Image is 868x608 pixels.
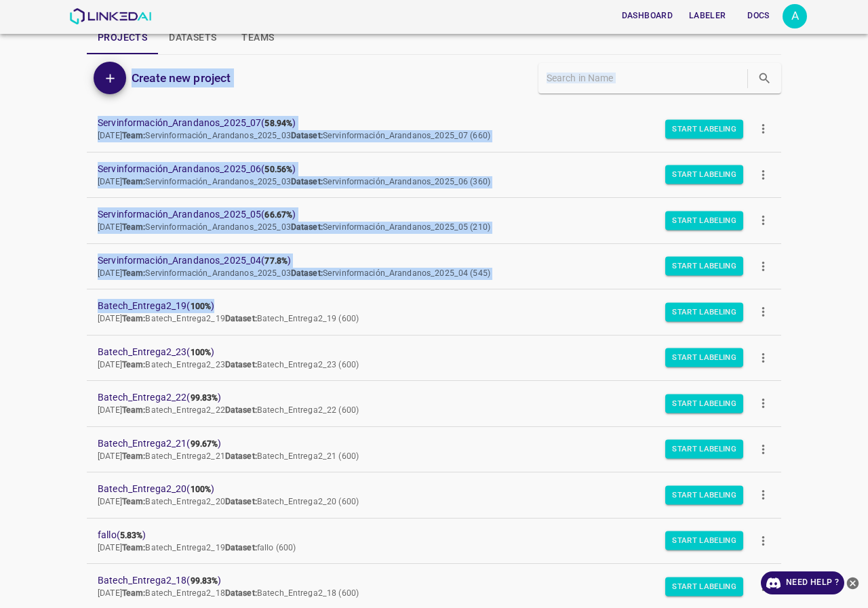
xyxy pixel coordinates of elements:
b: 99.67% [191,439,218,449]
span: [DATE] Batech_Entrega2_22 Batech_Entrega2_22 (600) [98,405,359,415]
button: Open settings [783,4,807,28]
button: close-help [844,571,861,594]
b: Dataset: [225,314,257,323]
span: Servinformación_Arandanos_2025_04 ( ) [98,254,749,268]
b: Team: [122,268,146,278]
span: [DATE] Batech_Entrega2_18 Batech_Entrega2_18 (600) [98,588,359,598]
button: more [748,114,778,144]
button: Projects [87,22,158,54]
a: Labeler [681,2,734,30]
b: Team: [122,314,146,323]
b: 100% [191,348,212,357]
a: Docs [734,2,783,30]
b: Team: [122,177,146,186]
a: Create new project [126,68,231,87]
a: Need Help ? [761,571,844,594]
button: Start Labeling [665,531,743,550]
button: more [748,159,778,190]
button: more [748,525,778,556]
b: Dataset: [225,497,257,506]
span: [DATE] Servinformación_Arandanos_2025_03 Servinformación_Arandanos_2025_04 (545) [98,268,490,278]
a: fallo(5.83%)[DATE]Team:Batech_Entrega2_19Dataset:fallo (600) [87,519,781,564]
b: 58.94% [264,119,292,128]
b: 99.83% [191,393,218,403]
b: Dataset: [225,360,257,369]
button: Start Labeling [665,302,743,321]
b: 100% [191,485,212,494]
span: Batech_Entrega2_20 ( ) [98,482,749,496]
button: Start Labeling [665,440,743,459]
b: 5.83% [120,531,143,540]
b: 77.8% [264,256,288,266]
button: more [748,205,778,236]
b: Team: [122,360,146,369]
b: Team: [122,543,146,552]
button: Start Labeling [665,257,743,276]
span: Servinformación_Arandanos_2025_06 ( ) [98,162,749,176]
span: [DATE] Servinformación_Arandanos_2025_03 Servinformación_Arandanos_2025_07 (660) [98,131,490,140]
b: Dataset: [225,451,257,461]
button: more [748,251,778,281]
button: more [748,342,778,373]
span: fallo ( ) [98,528,749,542]
b: Team: [122,588,146,598]
button: Start Labeling [665,348,743,367]
b: Dataset: [225,543,257,552]
button: Teams [227,22,288,54]
button: search [751,64,778,92]
button: Start Labeling [665,485,743,504]
b: Team: [122,451,146,461]
b: Dataset: [225,405,257,415]
b: 66.67% [264,210,292,220]
b: Dataset: [291,268,323,278]
button: Dashboard [616,5,678,27]
b: Team: [122,222,146,232]
button: Start Labeling [665,211,743,230]
span: Batech_Entrega2_22 ( ) [98,390,749,405]
span: Servinformación_Arandanos_2025_07 ( ) [98,116,749,130]
a: Servinformación_Arandanos_2025_06(50.56%)[DATE]Team:Servinformación_Arandanos_2025_03Dataset:Serv... [87,153,781,198]
span: [DATE] Servinformación_Arandanos_2025_03 Servinformación_Arandanos_2025_06 (360) [98,177,490,186]
button: more [748,480,778,510]
button: Datasets [158,22,227,54]
img: LinkedAI [69,8,151,24]
button: more [748,388,778,419]
button: Add [94,62,126,94]
a: Dashboard [614,2,681,30]
span: Batech_Entrega2_23 ( ) [98,345,749,359]
span: Batech_Entrega2_18 ( ) [98,573,749,588]
a: Batech_Entrega2_23(100%)[DATE]Team:Batech_Entrega2_23Dataset:Batech_Entrega2_23 (600) [87,336,781,381]
span: [DATE] Batech_Entrega2_19 Batech_Entrega2_19 (600) [98,314,359,323]
button: Start Labeling [665,165,743,184]
span: [DATE] Batech_Entrega2_19 fallo (600) [98,543,296,552]
button: Start Labeling [665,119,743,138]
button: Start Labeling [665,394,743,413]
a: Batech_Entrega2_20(100%)[DATE]Team:Batech_Entrega2_20Dataset:Batech_Entrega2_20 (600) [87,472,781,518]
b: Team: [122,405,146,415]
b: Dataset: [225,588,257,598]
span: Batech_Entrega2_19 ( ) [98,299,749,313]
b: Dataset: [291,222,323,232]
span: [DATE] Batech_Entrega2_20 Batech_Entrega2_20 (600) [98,497,359,506]
a: Batech_Entrega2_22(99.83%)[DATE]Team:Batech_Entrega2_22Dataset:Batech_Entrega2_22 (600) [87,381,781,426]
span: [DATE] Servinformación_Arandanos_2025_03 Servinformación_Arandanos_2025_05 (210) [98,222,490,232]
a: Batech_Entrega2_19(100%)[DATE]Team:Batech_Entrega2_19Dataset:Batech_Entrega2_19 (600) [87,289,781,335]
button: more [748,571,778,602]
input: Search in Name [547,68,745,88]
span: Servinformación_Arandanos_2025_05 ( ) [98,207,749,222]
a: Servinformación_Arandanos_2025_05(66.67%)[DATE]Team:Servinformación_Arandanos_2025_03Dataset:Serv... [87,198,781,243]
b: Dataset: [291,177,323,186]
span: [DATE] Batech_Entrega2_23 Batech_Entrega2_23 (600) [98,360,359,369]
b: 50.56% [264,165,292,174]
span: [DATE] Batech_Entrega2_21 Batech_Entrega2_21 (600) [98,451,359,461]
button: more [748,297,778,327]
button: Docs [736,5,780,27]
button: Labeler [684,5,731,27]
b: 99.83% [191,576,218,586]
a: Servinformación_Arandanos_2025_04(77.8%)[DATE]Team:Servinformación_Arandanos_2025_03Dataset:Servi... [87,244,781,289]
b: Team: [122,497,146,506]
span: Batech_Entrega2_21 ( ) [98,437,749,451]
b: Team: [122,131,146,140]
button: Start Labeling [665,577,743,596]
